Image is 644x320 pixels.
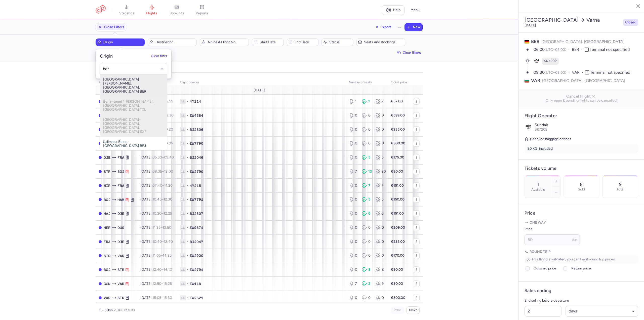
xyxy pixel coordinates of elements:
[190,99,201,104] span: 4Y214
[525,298,638,304] p: End selling before departure
[163,296,172,300] time: 16:30
[117,225,124,230] span: Düsseldorf International Airport, Düsseldorf, Germany
[525,234,580,245] input: ---
[617,187,624,191] p: Total
[190,267,203,272] span: EW2791
[522,94,640,99] span: Cancel Flight
[533,58,540,65] figure: SR airline logo
[99,142,102,145] span: CLOSED
[117,295,124,301] span: Stuttgart Echterdingen, Stuttgart, Germany
[190,169,203,174] span: EW2790
[187,183,189,188] span: •
[163,225,171,230] time: 13:50
[140,239,173,244] span: [DATE],
[403,51,421,55] span: Clear filters
[346,79,388,86] th: number of seats
[362,253,372,258] div: 0
[152,169,173,174] span: –
[391,197,405,202] strong: €150.00
[190,281,201,286] span: EW118
[362,99,372,104] div: 1
[117,197,124,203] span: Hamburg Airport, Hamburg, Germany
[164,141,173,145] time: 10:05
[362,281,372,286] div: 2
[177,79,346,86] th: Flight number
[164,239,173,244] time: 12:40
[349,225,358,230] div: 0
[525,144,638,153] li: 20 KG, included
[590,70,630,75] span: Terminal not specified
[152,211,162,216] time: 10:20
[152,211,172,216] span: –
[590,47,630,52] span: Terminal not specified
[164,169,173,174] time: 12:00
[104,169,110,174] span: Stuttgart Echterdingen, Stuttgart, Germany
[531,188,545,192] label: Available
[140,197,172,202] span: [DATE],
[152,296,172,300] span: –
[180,113,186,118] span: 1L
[376,211,385,216] div: 6
[525,166,638,171] h4: Tickets volume
[187,169,189,174] span: •
[152,253,172,258] span: –
[163,282,172,286] time: 16:25
[164,267,172,272] time: 14:10
[362,155,372,160] div: 5
[152,183,162,188] time: 07:40
[391,113,405,117] strong: €599.00
[163,253,172,258] time: 14:25
[119,11,134,16] span: statistics
[180,211,186,216] span: 1L
[329,40,351,44] span: Status
[117,183,124,188] span: FRA
[578,187,585,191] p: Sold
[140,282,172,286] span: [DATE],
[187,295,189,300] span: •
[99,268,102,271] span: CLOSED
[187,267,189,272] span: •
[164,113,174,117] time: 09:30
[535,123,638,127] p: Sundair
[362,295,372,300] div: 0
[571,265,591,271] span: Return price
[531,77,540,84] span: VAR
[180,281,186,286] span: 1L
[563,266,567,270] input: Return price
[190,113,203,118] span: EW4384
[164,211,172,216] time: 12:25
[117,211,124,216] span: Djerba-Zarzis, Djerba, Tunisia
[140,183,173,188] span: [DATE],
[349,169,358,174] div: 7
[295,40,317,44] span: End date
[349,183,358,188] div: 0
[152,225,171,230] span: –
[391,155,404,159] strong: €175.00
[525,249,638,254] p: Round trip
[525,306,561,317] input: ##
[376,239,385,244] div: 0
[96,5,106,15] a: CitizenPlane red outlined logo
[187,155,189,160] span: •
[180,225,186,230] span: 1L
[104,239,110,245] span: Frankfurt International Airport, Frankfurt am Main, Germany
[152,197,172,202] span: –
[349,99,358,104] div: 1
[396,49,423,57] button: Clear filters
[372,23,394,31] button: Export
[104,225,110,230] span: Nikos Kazantzakis Airport, Irákleion, Greece
[541,39,624,44] span: [GEOGRAPHIC_DATA], [GEOGRAPHIC_DATA]
[99,156,102,159] span: CLOSED
[349,113,358,118] div: 0
[140,225,171,230] span: [DATE],
[545,70,566,75] span: (UTC+03:00)
[117,155,124,160] span: Frankfurt International Airport, Frankfurt am Main, Germany
[391,211,404,216] strong: €151.00
[100,74,167,97] span: [GEOGRAPHIC_DATA][PERSON_NAME], [GEOGRAPHIC_DATA], [GEOGRAPHIC_DATA] BER
[391,225,405,230] strong: €209.00
[619,182,622,187] p: 9
[525,288,551,294] h4: Sales ending
[362,211,372,216] div: 6
[349,211,358,216] div: 0
[349,253,358,258] div: 0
